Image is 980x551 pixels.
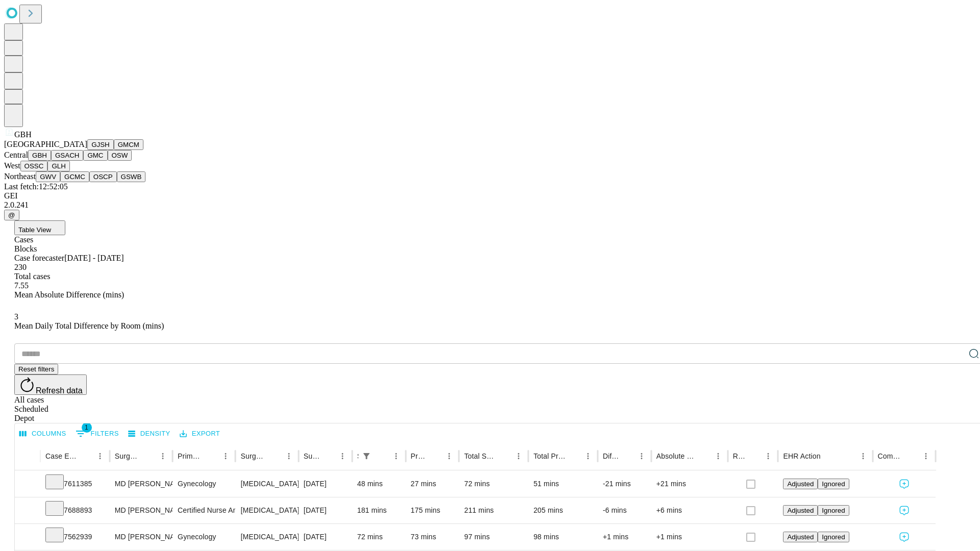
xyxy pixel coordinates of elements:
[304,497,347,523] div: [DATE]
[747,449,761,463] button: Sort
[20,502,35,520] button: Expand
[178,524,230,550] div: Gynecology
[178,471,230,497] div: Gynecology
[51,150,83,161] button: GSACH
[656,452,696,460] div: Absolute Difference
[82,422,92,433] span: 1
[856,449,870,463] button: Menu
[787,533,814,541] span: Adjusted
[904,449,919,463] button: Sort
[36,386,83,395] span: Refresh data
[533,452,566,460] div: Total Predicted Duration
[711,449,725,463] button: Menu
[14,220,65,235] button: Table View
[818,532,849,542] button: Ignored
[620,449,634,463] button: Sort
[567,449,581,463] button: Sort
[783,479,818,489] button: Adjusted
[156,449,170,463] button: Menu
[45,452,78,460] div: Case Epic Id
[4,172,36,181] span: Northeast
[18,365,54,373] span: Reset filters
[822,507,845,514] span: Ignored
[389,449,403,463] button: Menu
[14,254,64,262] span: Case forecaster
[108,150,132,161] button: OSW
[115,452,140,460] div: Surgeon Name
[581,449,595,463] button: Menu
[178,497,230,523] div: Certified Nurse Anesthetist
[117,171,146,182] button: GSWB
[304,471,347,497] div: [DATE]
[818,505,849,516] button: Ignored
[28,150,51,161] button: GBH
[357,452,358,460] div: Scheduled In Room Duration
[115,524,167,550] div: MD [PERSON_NAME]
[64,254,124,262] span: [DATE] - [DATE]
[511,449,526,463] button: Menu
[464,524,523,550] div: 97 mins
[357,497,401,523] div: 181 mins
[178,452,203,460] div: Primary Service
[126,426,173,442] button: Density
[177,426,223,442] button: Export
[83,150,107,161] button: GMC
[14,374,87,395] button: Refresh data
[497,449,511,463] button: Sort
[14,321,164,330] span: Mean Daily Total Difference by Room (mins)
[822,533,845,541] span: Ignored
[357,524,401,550] div: 72 mins
[240,452,266,460] div: Surgery Name
[411,524,454,550] div: 73 mins
[45,524,105,550] div: 7562939
[141,449,156,463] button: Sort
[45,497,105,523] div: 7688893
[464,452,496,460] div: Total Scheduled Duration
[14,130,32,139] span: GBH
[822,449,836,463] button: Sort
[533,471,593,497] div: 51 mins
[603,524,646,550] div: +1 mins
[93,449,107,463] button: Menu
[14,290,124,299] span: Mean Absolute Difference (mins)
[697,449,711,463] button: Sort
[240,497,293,523] div: [MEDICAL_DATA] [MEDICAL_DATA] REMOVAL TUBES AND/OR OVARIES FOR UTERUS 250GM OR LESS
[17,426,69,442] button: Select columns
[204,449,218,463] button: Sort
[4,182,68,191] span: Last fetch: 12:52:05
[656,524,723,550] div: +1 mins
[783,505,818,516] button: Adjusted
[73,425,121,442] button: Show filters
[14,281,29,290] span: 7.55
[335,449,350,463] button: Menu
[464,497,523,523] div: 211 mins
[603,497,646,523] div: -6 mins
[411,452,427,460] div: Predicted In Room Duration
[359,449,374,463] div: 1 active filter
[240,471,293,497] div: [MEDICAL_DATA] [MEDICAL_DATA] WITH [MEDICAL_DATA] AND ENDOCERVICAL [MEDICAL_DATA]
[14,312,18,321] span: 3
[603,471,646,497] div: -21 mins
[822,480,845,488] span: Ignored
[411,471,454,497] div: 27 mins
[36,171,60,182] button: GWV
[533,524,593,550] div: 98 mins
[304,524,347,550] div: [DATE]
[14,272,50,281] span: Total cases
[4,140,87,148] span: [GEOGRAPHIC_DATA]
[4,161,20,170] span: West
[761,449,775,463] button: Menu
[783,532,818,542] button: Adjusted
[359,449,374,463] button: Show filters
[634,449,649,463] button: Menu
[47,161,69,171] button: GLH
[240,524,293,550] div: [MEDICAL_DATA] DIAGNOSTIC
[4,191,976,201] div: GEI
[14,263,27,271] span: 230
[818,479,849,489] button: Ignored
[878,452,903,460] div: Comments
[787,507,814,514] span: Adjusted
[115,471,167,497] div: MD [PERSON_NAME]
[267,449,282,463] button: Sort
[464,471,523,497] div: 72 mins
